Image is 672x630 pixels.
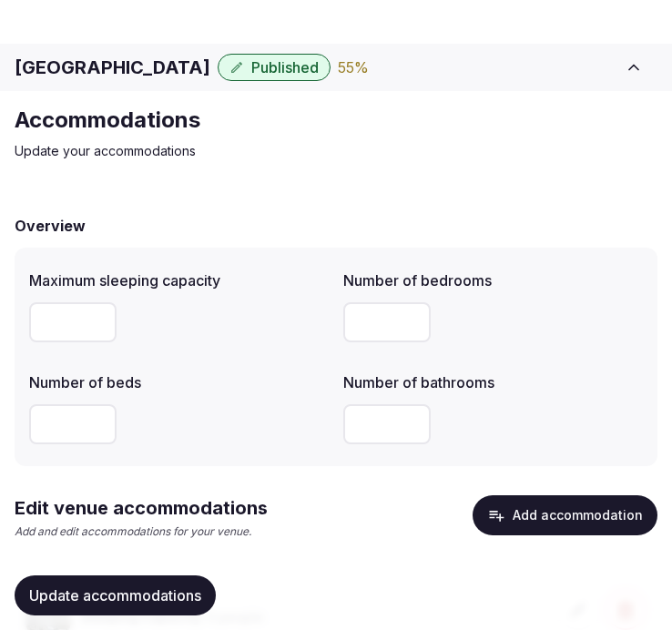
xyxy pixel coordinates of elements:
button: Published [218,54,331,81]
h1: [GEOGRAPHIC_DATA] [15,55,210,80]
span: Published [251,58,319,76]
button: Add accommodation [473,495,657,535]
div: 55 % [338,56,369,78]
p: Add and edit accommodations for your venue. [15,524,268,540]
h2: Overview [15,215,86,237]
label: Maximum sleeping capacity [29,273,329,288]
label: Number of bedrooms [343,273,643,288]
button: Toggle sidebar [610,47,657,87]
button: Update accommodations [15,575,216,615]
p: Update your accommodations [15,142,626,160]
label: Number of beds [29,375,329,390]
label: Number of bathrooms [343,375,643,390]
h2: Accommodations [15,106,626,135]
h2: Edit venue accommodations [15,495,268,521]
button: 55% [338,56,369,78]
span: Update accommodations [29,586,201,605]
